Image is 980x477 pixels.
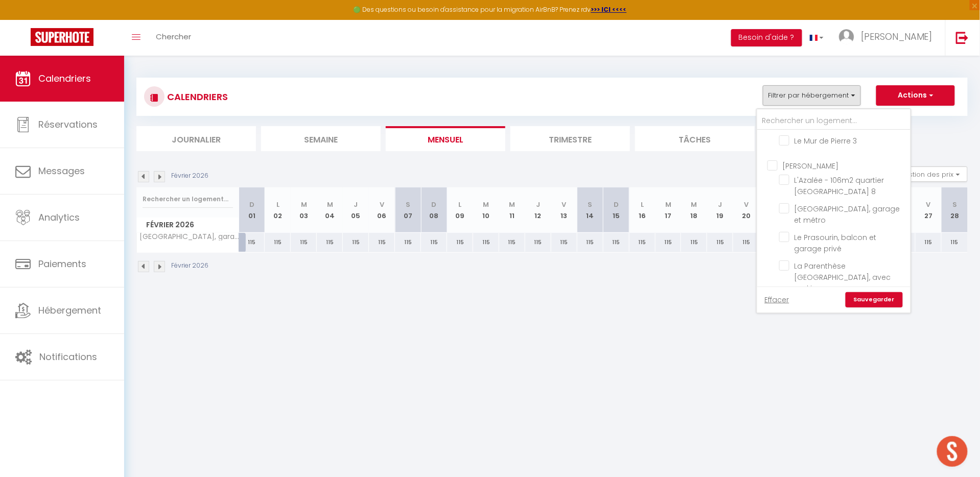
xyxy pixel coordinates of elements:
div: 115 [551,233,577,252]
div: Filtrer par hébergement [756,108,912,314]
abbr: M [665,200,671,209]
abbr: M [509,200,515,209]
abbr: L [641,200,644,209]
li: Tâches [635,126,755,151]
th: 18 [681,187,707,233]
th: 04 [317,187,343,233]
th: 14 [577,187,603,233]
abbr: L [458,200,461,209]
abbr: V [380,200,384,209]
div: 115 [733,233,759,252]
div: 115 [681,233,707,252]
th: 15 [603,187,629,233]
th: 19 [707,187,733,233]
th: 05 [343,187,369,233]
h3: CALENDRIERS [165,85,228,108]
img: ... [839,29,854,44]
li: Semaine [261,126,381,151]
div: 115 [942,233,968,252]
span: L'Azalée - 106m2 quartier [GEOGRAPHIC_DATA] 8 [795,175,884,197]
abbr: V [744,200,749,209]
th: 27 [916,187,942,233]
div: 115 [525,233,551,252]
abbr: S [406,200,410,209]
th: 11 [499,187,525,233]
div: 115 [369,233,395,252]
span: [PERSON_NAME] [861,30,932,43]
div: 115 [395,233,421,252]
abbr: J [354,200,358,209]
input: Rechercher un logement... [143,190,233,208]
th: 06 [369,187,395,233]
abbr: M [327,200,333,209]
span: Le Prasourin, balcon et garage privé [795,232,877,254]
th: 03 [291,187,317,233]
button: Actions [876,85,955,106]
span: Paiements [38,257,86,270]
th: 02 [265,187,291,233]
abbr: D [614,200,619,209]
img: Super Booking [31,28,94,46]
span: Chercher [156,31,191,42]
div: 115 [629,233,656,252]
abbr: J [536,200,540,209]
input: Rechercher un logement... [757,112,911,130]
button: Filtrer par hébergement [763,85,861,106]
abbr: M [483,200,489,209]
li: Mensuel [386,126,505,151]
div: 115 [265,233,291,252]
a: ... [PERSON_NAME] [831,20,945,56]
th: 13 [551,187,577,233]
th: 17 [656,187,682,233]
div: 115 [239,233,265,252]
th: 01 [239,187,265,233]
li: Journalier [136,126,256,151]
th: 08 [421,187,447,233]
div: Ouvrir le chat [937,436,968,467]
span: Notifications [39,350,97,363]
div: 115 [343,233,369,252]
abbr: V [926,200,931,209]
abbr: M [691,200,697,209]
a: Chercher [148,20,199,56]
span: Analytics [38,211,80,224]
abbr: J [718,200,722,209]
th: 16 [629,187,656,233]
abbr: M [301,200,307,209]
th: 09 [447,187,473,233]
span: [GEOGRAPHIC_DATA], garage et métro [138,233,241,241]
div: 115 [317,233,343,252]
p: Février 2026 [171,261,208,271]
div: 115 [499,233,525,252]
div: 115 [291,233,317,252]
span: Réservations [38,118,98,131]
a: >>> ICI <<<< [591,5,627,14]
abbr: S [952,200,957,209]
abbr: D [249,200,254,209]
div: 115 [916,233,942,252]
th: 12 [525,187,551,233]
span: La Parenthèse [GEOGRAPHIC_DATA], avec parking [795,261,891,294]
th: 28 [942,187,968,233]
div: 115 [656,233,682,252]
abbr: L [276,200,279,209]
span: [GEOGRAPHIC_DATA], garage et métro [795,204,900,225]
abbr: V [562,200,567,209]
th: 07 [395,187,421,233]
th: 10 [473,187,499,233]
div: 115 [447,233,473,252]
div: 115 [707,233,733,252]
span: Messages [38,164,85,177]
abbr: S [588,200,593,209]
div: 115 [603,233,629,252]
span: Hébergement [38,304,101,317]
div: 115 [421,233,447,252]
a: Sauvegarder [846,292,903,307]
span: Calendriers [38,72,91,85]
p: Février 2026 [171,171,208,181]
a: Effacer [765,294,789,305]
li: Trimestre [510,126,630,151]
button: Besoin d'aide ? [731,29,802,46]
div: 115 [473,233,499,252]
